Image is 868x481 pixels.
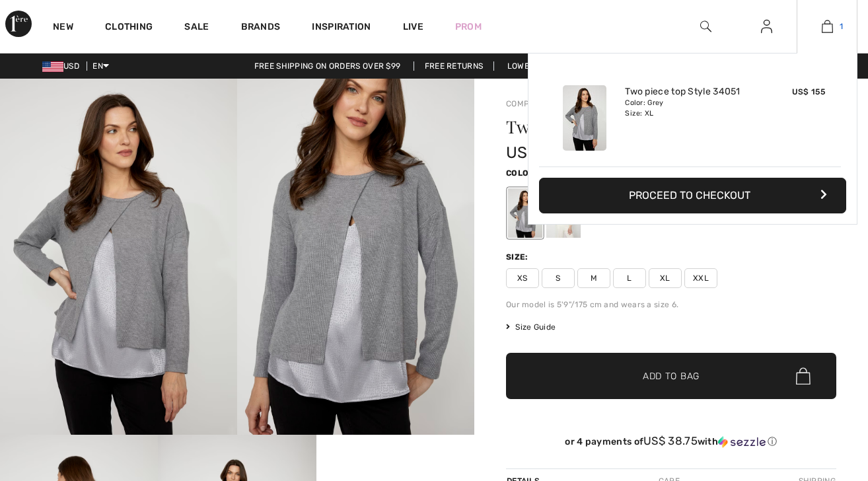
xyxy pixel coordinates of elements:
a: Sign In [750,18,783,35]
span: XS [506,268,539,288]
a: Brands [241,21,281,35]
span: USD [42,61,85,71]
button: Proceed to Checkout [539,178,846,213]
a: Prom [455,20,482,34]
h1: Two Piece Top Style 34051 [506,118,781,135]
span: Inspiration [312,21,371,35]
span: Add to Bag [643,369,700,383]
img: Sezzle [718,436,766,448]
a: Free shipping on orders over $99 [244,61,412,71]
span: Size Guide [506,321,556,333]
img: Two piece top Style 34051. 2 [237,79,474,435]
a: Two piece top Style 34051 [625,86,741,98]
iframe: Opens a widget where you can find more information [783,382,855,415]
span: 1 [840,20,843,32]
a: Live [403,20,423,34]
img: Bag.svg [796,367,811,385]
a: New [53,21,73,35]
span: Color: [506,168,537,178]
div: Grey [508,188,542,238]
div: or 4 payments of with [506,435,836,448]
img: search the website [700,18,711,34]
a: Free Returns [414,61,495,71]
span: US$ 38.75 [643,434,698,447]
span: EN [92,61,109,71]
button: Add to Bag [506,353,836,399]
img: My Bag [822,18,833,34]
span: US$ 155 [506,143,567,162]
img: My Info [761,18,772,34]
a: Lowest Price Guarantee [497,61,625,71]
a: 1 [797,18,857,34]
div: Size: [506,251,531,263]
div: or 4 payments ofUS$ 38.75withSezzle Click to learn more about Sezzle [506,435,836,453]
img: Two piece top Style 34051 [563,85,606,151]
a: Clothing [105,21,153,35]
img: US Dollar [42,61,63,72]
img: 1ère Avenue [5,11,32,37]
a: Sale [184,21,209,35]
span: US$ 155 [792,87,825,96]
div: Our model is 5'9"/175 cm and wears a size 6. [506,299,836,311]
div: Color: Grey Size: XL [625,98,755,119]
a: Compli K [506,99,543,108]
